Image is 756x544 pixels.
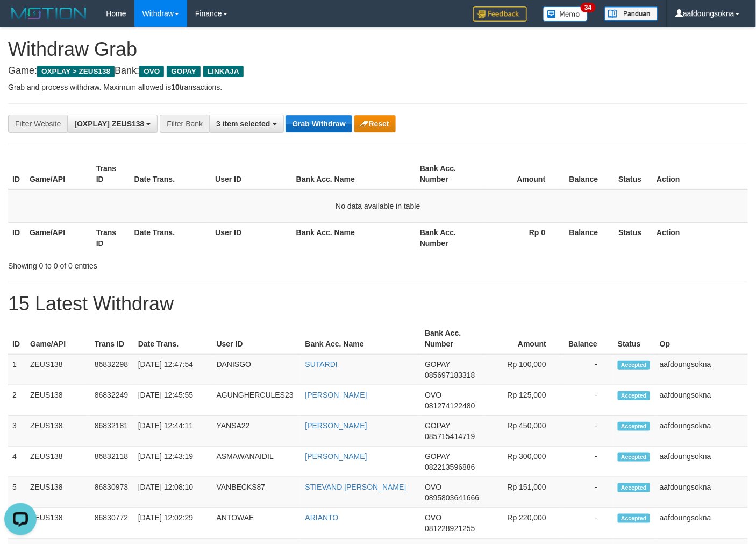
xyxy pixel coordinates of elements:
[8,66,748,76] h4: Game: Bank:
[292,222,416,253] th: Bank Acc. Name
[211,159,292,189] th: User ID
[581,3,595,12] span: 34
[482,159,562,189] th: Amount
[482,222,562,253] th: Rp 0
[486,416,562,447] td: Rp 450,000
[486,508,562,539] td: Rp 220,000
[655,477,748,508] td: aafdoungsokna
[8,39,748,60] h1: Withdraw Grab
[134,416,212,447] td: [DATE] 12:44:11
[8,477,26,508] td: 5
[26,447,90,477] td: ZEUS138
[562,159,615,189] th: Balance
[212,354,301,385] td: DANISGO
[171,83,180,91] strong: 10
[425,401,475,410] span: Copy 081274122480 to clipboard
[425,371,475,379] span: Copy 085697183318 to clipboard
[8,385,26,416] td: 2
[562,323,614,354] th: Balance
[543,6,588,22] img: Button%20Memo.svg
[212,447,301,477] td: ASMAWANAIDIL
[90,477,134,508] td: 86830973
[655,323,748,354] th: Op
[4,4,37,37] button: Open LiveChat chat widget
[26,385,90,416] td: ZEUS138
[8,222,25,253] th: ID
[655,416,748,447] td: aafdoungsokna
[8,323,26,354] th: ID
[216,119,270,128] span: 3 item selected
[8,5,90,22] img: MOTION_logo.png
[425,360,450,369] span: GOPAY
[305,391,367,399] a: [PERSON_NAME]
[134,477,212,508] td: [DATE] 12:08:10
[8,293,748,315] h1: 15 Latest Withdraw
[212,508,301,539] td: ANTOWAE
[67,115,158,133] button: [OXPLAY] ZEUS138
[211,222,292,253] th: User ID
[604,6,658,21] img: panduan.png
[212,385,301,416] td: AGUNGHERCULES23
[286,115,352,132] button: Grab Withdraw
[562,508,614,539] td: -
[92,159,130,189] th: Trans ID
[305,513,339,522] a: ARIANTO
[167,66,201,77] span: GOPAY
[425,432,475,441] span: Copy 085715414719 to clipboard
[209,115,283,133] button: 3 item selected
[354,115,396,132] button: Reset
[134,447,212,477] td: [DATE] 12:43:19
[26,477,90,508] td: ZEUS138
[134,354,212,385] td: [DATE] 12:47:54
[8,256,307,271] div: Showing 0 to 0 of 0 entries
[301,323,421,354] th: Bank Acc. Name
[416,159,482,189] th: Bank Acc. Number
[420,323,486,354] th: Bank Acc. Number
[8,82,748,93] p: Grab and process withdraw. Maximum allowed is transactions.
[615,159,653,189] th: Status
[26,508,90,539] td: ZEUS138
[486,385,562,416] td: Rp 125,000
[212,416,301,447] td: YANSA22
[562,447,614,477] td: -
[292,159,416,189] th: Bank Acc. Name
[25,159,92,189] th: Game/API
[615,222,653,253] th: Status
[26,323,90,354] th: Game/API
[486,447,562,477] td: Rp 300,000
[618,391,650,400] span: Accepted
[652,159,748,189] th: Action
[425,524,475,533] span: Copy 081228921255 to clipboard
[90,385,134,416] td: 86832249
[618,361,650,370] span: Accepted
[486,477,562,508] td: Rp 151,000
[26,416,90,447] td: ZEUS138
[139,66,164,77] span: OVO
[134,385,212,416] td: [DATE] 12:45:55
[8,447,26,477] td: 4
[425,452,450,461] span: GOPAY
[8,354,26,385] td: 1
[562,354,614,385] td: -
[652,222,748,253] th: Action
[8,115,67,133] div: Filter Website
[473,6,527,22] img: Feedback.jpg
[160,115,209,133] div: Filter Bank
[90,416,134,447] td: 86832181
[618,514,650,523] span: Accepted
[655,354,748,385] td: aafdoungsokna
[92,222,130,253] th: Trans ID
[305,452,367,461] a: [PERSON_NAME]
[74,119,144,128] span: [OXPLAY] ZEUS138
[26,354,90,385] td: ZEUS138
[562,477,614,508] td: -
[134,508,212,539] td: [DATE] 12:02:29
[25,222,92,253] th: Game/API
[425,463,475,471] span: Copy 082213596886 to clipboard
[425,483,441,491] span: OVO
[90,323,134,354] th: Trans ID
[8,189,748,223] td: No data available in table
[425,493,479,502] span: Copy 0895803641666 to clipboard
[655,447,748,477] td: aafdoungsokna
[8,159,25,189] th: ID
